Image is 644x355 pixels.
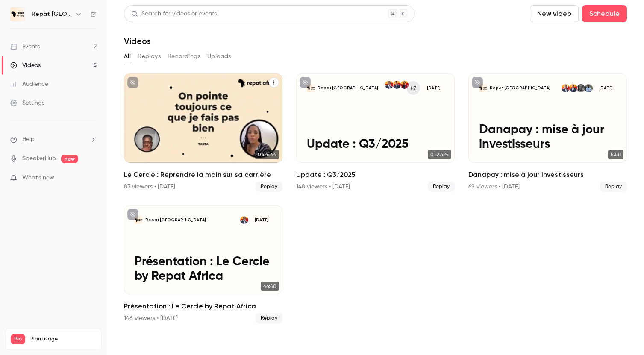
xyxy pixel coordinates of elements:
[10,135,97,144] li: help-dropdown-opener
[582,5,627,22] button: Schedule
[251,216,272,224] span: [DATE]
[61,155,78,163] span: new
[124,73,282,192] li: Le Cercle : Reprendre la main sur sa carrière
[124,205,282,324] a: Présentation : Le Cercle by Repat AfricaRepat [GEOGRAPHIC_DATA]Kara Diaby[DATE]Présentation : Le ...
[124,301,282,311] h2: Présentation : Le Cercle by Repat Africa
[479,123,616,152] p: Danapay : mise à jour investisseurs
[318,85,378,91] p: Repat [GEOGRAPHIC_DATA]
[30,336,96,343] span: Plan usage
[385,81,393,89] img: Kara Diaby
[22,135,35,144] span: Help
[255,150,279,159] span: 01:26:44
[479,84,487,92] img: Danapay : mise à jour investisseurs
[86,174,97,182] iframe: Noticeable Trigger
[596,84,616,92] span: [DATE]
[124,182,175,191] div: 83 viewers • [DATE]
[10,99,44,107] div: Settings
[472,77,483,88] button: unpublished
[145,217,206,223] p: Repat [GEOGRAPHIC_DATA]
[600,182,627,192] span: Replay
[530,5,579,22] button: New video
[124,73,627,323] ul: Videos
[124,50,131,63] button: All
[296,73,455,192] a: Update : Q3/2025Repat [GEOGRAPHIC_DATA]+2Fatoumata DiaMounir TelkassKara Diaby[DATE]Update : Q3/2...
[124,205,282,324] li: Présentation : Le Cercle by Repat Africa
[585,84,593,92] img: Demba Dembele
[256,313,282,323] span: Replay
[468,182,520,191] div: 69 viewers • [DATE]
[124,36,151,46] h1: Videos
[168,50,200,63] button: Recordings
[393,81,401,89] img: Mounir Telkass
[608,150,623,159] span: 53:11
[296,73,455,192] li: Update : Q3/2025
[468,170,627,180] h2: Danapay : mise à jour investisseurs
[11,7,24,21] img: Repat Africa
[400,81,409,89] img: Fatoumata Dia
[296,170,455,180] h2: Update : Q3/2025
[300,77,311,88] button: unpublished
[296,182,350,191] div: 148 viewers • [DATE]
[124,73,282,192] a: Le Cercle : Reprendre la main sur sa carrièreRepat [GEOGRAPHIC_DATA]Hannah DehauteurKara Diaby[DA...
[490,85,550,91] p: Repat [GEOGRAPHIC_DATA]
[577,84,585,92] img: Moussa Dembele
[261,282,279,291] span: 46:40
[468,73,627,192] a: Danapay : mise à jour investisseursRepat [GEOGRAPHIC_DATA]Demba DembeleMoussa DembeleMounir Telka...
[124,5,627,350] section: Videos
[428,150,451,159] span: 01:22:24
[135,216,143,224] img: Présentation : Le Cercle by Repat Africa
[138,50,161,63] button: Replays
[307,84,315,92] img: Update : Q3/2025
[468,73,627,192] li: Danapay : mise à jour investisseurs
[127,209,138,220] button: unpublished
[11,334,25,344] span: Pro
[307,138,444,152] p: Update : Q3/2025
[406,80,421,96] div: +2
[131,9,217,18] div: Search for videos or events
[256,182,282,192] span: Replay
[10,80,48,88] div: Audience
[423,84,444,92] span: [DATE]
[32,10,72,18] h6: Repat [GEOGRAPHIC_DATA]
[124,314,178,323] div: 146 viewers • [DATE]
[22,173,54,182] span: What's new
[562,84,570,92] img: Kara Diaby
[10,61,41,70] div: Videos
[22,154,56,163] a: SpeakerHub
[135,255,272,284] p: Présentation : Le Cercle by Repat Africa
[127,77,138,88] button: unpublished
[569,84,577,92] img: Mounir Telkass
[428,182,455,192] span: Replay
[124,170,282,180] h2: Le Cercle : Reprendre la main sur sa carrière
[10,42,40,51] div: Events
[207,50,231,63] button: Uploads
[240,216,248,224] img: Kara Diaby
